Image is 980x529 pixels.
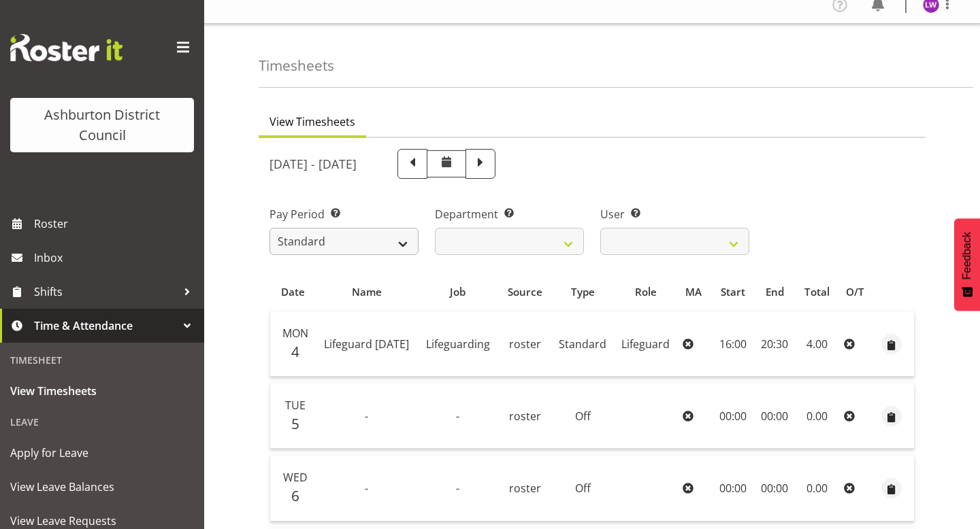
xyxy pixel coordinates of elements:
[283,470,308,485] span: Wed
[365,409,368,424] span: -
[795,311,838,377] td: 4.00
[711,383,754,449] td: 00:00
[3,436,201,470] a: Apply for Leave
[508,284,542,300] span: Source
[635,284,657,300] span: Role
[10,477,194,497] span: View Leave Balances
[282,326,308,341] span: Mon
[3,374,201,408] a: View Timesheets
[291,486,299,505] span: 6
[754,383,795,449] td: 00:00
[269,206,419,222] label: Pay Period
[711,311,754,377] td: 16:00
[34,214,197,234] span: Roster
[551,456,614,521] td: Off
[846,284,864,300] span: O/T
[269,114,355,130] span: View Timesheets
[551,383,614,449] td: Off
[961,232,973,279] span: Feedback
[24,105,180,146] div: Ashburton District Council
[291,414,299,433] span: 5
[509,337,541,352] span: roster
[291,342,299,361] span: 4
[804,284,830,300] span: Total
[435,206,584,222] label: Department
[3,346,201,374] div: Timesheet
[571,284,595,300] span: Type
[3,470,201,504] a: View Leave Balances
[259,58,334,73] h4: Timesheets
[754,311,795,377] td: 20:30
[621,337,670,352] span: Lifeguard
[685,284,702,300] span: MA
[34,315,177,336] span: Time & Attendance
[766,284,784,300] span: End
[551,311,614,377] td: Standard
[456,481,459,496] span: -
[795,383,838,449] td: 0.00
[352,284,382,300] span: Name
[509,481,541,496] span: roster
[285,398,306,413] span: Tue
[34,281,177,302] span: Shifts
[450,284,465,300] span: Job
[456,409,459,424] span: -
[365,481,368,496] span: -
[754,456,795,521] td: 00:00
[10,381,194,401] span: View Timesheets
[954,218,980,311] button: Feedback - Show survey
[34,248,197,268] span: Inbox
[269,156,357,171] h5: [DATE] - [DATE]
[795,456,838,521] td: 0.00
[600,206,749,222] label: User
[10,443,194,463] span: Apply for Leave
[10,34,122,61] img: Rosterit website logo
[281,284,305,300] span: Date
[721,284,745,300] span: Start
[3,408,201,436] div: Leave
[509,409,541,424] span: roster
[426,337,490,352] span: Lifeguarding
[711,456,754,521] td: 00:00
[324,337,409,352] span: Lifeguard [DATE]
